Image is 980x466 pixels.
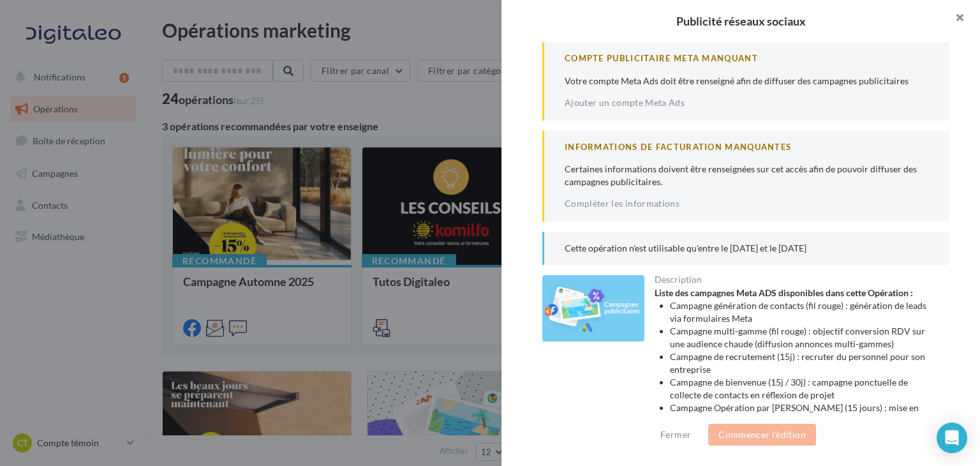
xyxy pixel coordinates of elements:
[655,287,913,298] strong: Liste des campagnes Meta ADS disponibles dans cette Opération :
[708,424,816,446] button: Commencer l'édition
[565,98,685,108] a: Ajouter un compte Meta Ads
[522,15,960,27] div: Publicité réseaux sociaux
[565,141,929,153] div: Informations de Facturation manquantes
[937,423,967,453] div: Open Intercom Messenger
[565,242,929,255] p: Cette opération n'est utilisable qu'entre le [DATE] et le [DATE]
[670,376,940,402] li: Campagne de bienvenue (15j / 30j) : campagne ponctuelle de collecte de contacts en réflexion de p...
[670,299,940,325] li: Campagne génération de contacts (fil rouge) : génération de leads via formulaires Meta
[565,199,679,209] a: Compléter les informations
[565,163,929,188] p: Certaines informations doivent être renseignées sur cet accès afin de pouvoir diffuser des campag...
[670,350,940,376] li: Campagne de recrutement (15j) : recruter du personnel pour son entreprise
[670,325,940,350] li: Campagne multi-gamme (fil rouge) : objectif conversion RDV sur une audience chaude (diffusion ann...
[565,75,929,87] p: Votre compte Meta Ads doit être renseigné afin de diffuser des campagnes publicitaires
[655,275,940,284] div: Description
[565,52,929,64] div: Compte Publicitaire Meta Manquant
[670,402,940,427] li: Campagne Opération par [PERSON_NAME] (15 jours) : mise en avant des promotions sur une gamme de p...
[655,427,696,442] button: Fermer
